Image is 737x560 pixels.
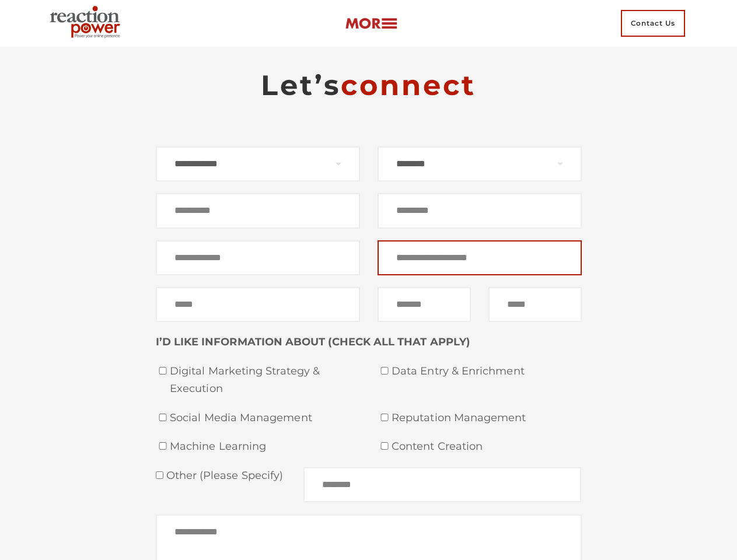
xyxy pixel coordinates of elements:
[45,2,130,44] img: Executive Branding | Personal Branding Agency
[163,469,284,482] span: Other (please specify)
[621,10,685,37] span: Contact Us
[156,335,470,348] strong: I’D LIKE INFORMATION ABOUT (CHECK ALL THAT APPLY)
[341,68,476,102] span: connect
[345,17,397,30] img: more-btn.png
[170,438,360,456] span: Machine Learning
[170,409,360,427] span: Social Media Management
[170,363,360,397] span: Digital Marketing Strategy & Execution
[392,438,582,456] span: Content Creation
[392,363,582,380] span: Data Entry & Enrichment
[156,68,582,103] h2: Let’s
[392,409,582,427] span: Reputation Management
